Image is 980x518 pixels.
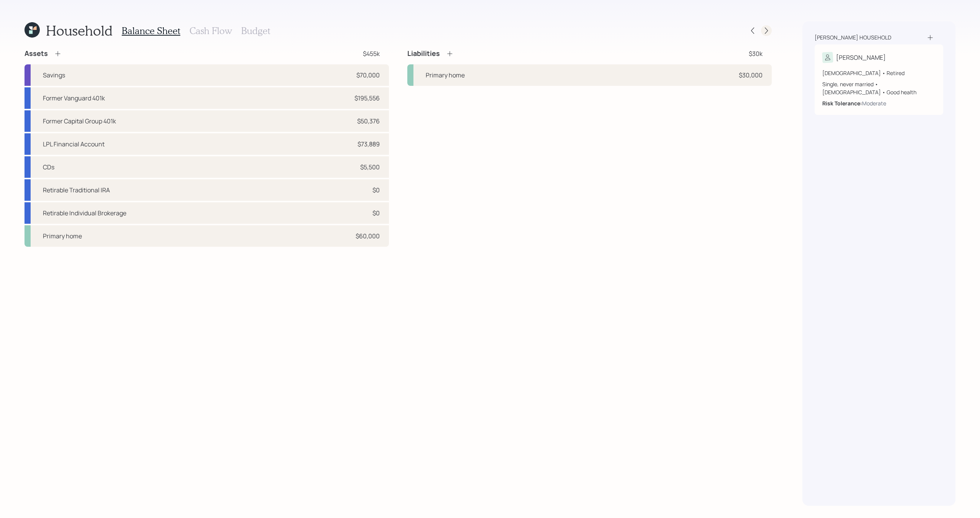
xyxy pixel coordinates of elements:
div: [DEMOGRAPHIC_DATA] • Retired [822,69,936,77]
div: Former Vanguard 401k [43,93,105,103]
h3: Balance Sheet [122,25,180,36]
div: Retirable Individual Brokerage [43,208,126,218]
b: Risk Tolerance: [822,100,862,107]
div: [PERSON_NAME] [836,53,886,62]
div: $5,500 [360,162,380,172]
h1: Household [46,22,113,39]
div: Savings [43,70,65,80]
div: $60,000 [356,231,380,241]
div: LPL Financial Account [43,139,105,149]
h4: Assets [24,49,48,58]
div: Moderate [862,99,886,107]
div: $30k [749,49,763,58]
div: Primary home [426,70,465,80]
div: $455k [363,49,380,58]
h3: Cash Flow [189,25,232,36]
div: Single, never married • [DEMOGRAPHIC_DATA] • Good health [822,80,936,96]
div: Retirable Traditional IRA [43,185,110,195]
div: $30,000 [739,70,763,80]
div: $73,889 [358,139,380,149]
div: Former Capital Group 401k [43,116,116,126]
div: $50,376 [357,116,380,126]
div: Primary home [43,231,82,241]
div: CDs [43,162,54,172]
div: [PERSON_NAME] household [815,34,891,41]
div: $70,000 [356,70,380,80]
div: $0 [372,185,380,195]
h3: Budget [241,25,270,36]
h4: Liabilities [407,49,440,58]
div: $195,556 [354,93,380,103]
div: $0 [372,208,380,218]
